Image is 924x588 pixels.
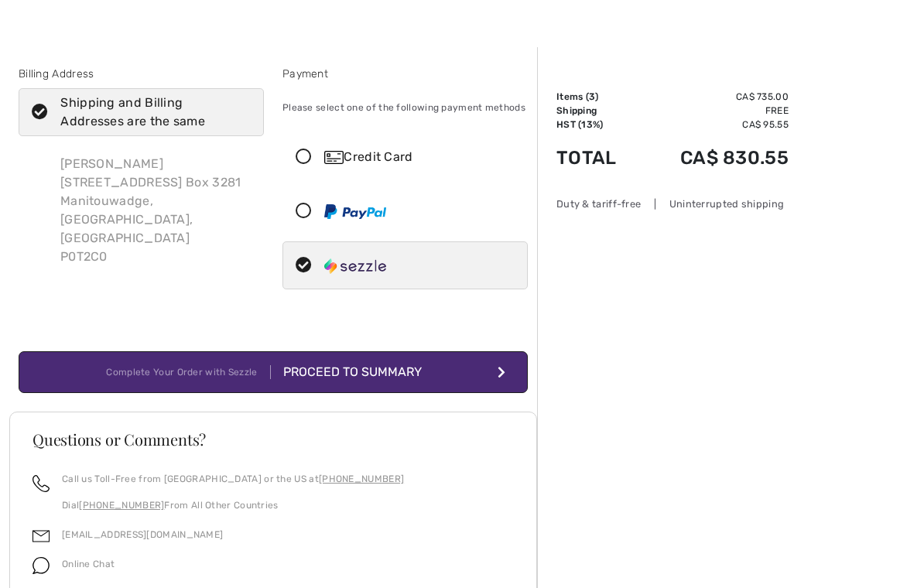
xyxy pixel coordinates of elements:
[48,142,264,279] div: [PERSON_NAME] [STREET_ADDRESS] Box 3281 Manitouwadge, [GEOGRAPHIC_DATA], [GEOGRAPHIC_DATA] P0T2C0
[556,104,639,118] td: Shipping
[62,498,404,512] p: Dial From All Other Countries
[106,365,270,379] div: Complete Your Order with Sezzle
[589,91,595,102] span: 3
[556,132,639,184] td: Total
[324,148,517,166] div: Credit Card
[282,88,528,127] div: Please select one of the following payment methods
[33,475,50,492] img: call
[62,559,115,569] span: Online Chat
[324,258,386,274] img: Sezzle
[79,500,164,511] a: [PHONE_NUMBER]
[271,363,440,381] div: Proceed to Summary
[60,94,241,131] div: Shipping and Billing Addresses are the same
[556,90,639,104] td: Items ( )
[639,118,789,132] td: CA$ 95.55
[639,132,789,184] td: CA$ 830.55
[324,204,386,219] img: PayPal
[639,90,789,104] td: CA$ 735.00
[319,473,404,484] a: [PHONE_NUMBER]
[62,529,223,540] a: [EMAIL_ADDRESS][DOMAIN_NAME]
[62,472,404,486] p: Call us Toll-Free from [GEOGRAPHIC_DATA] or the US at
[556,118,639,132] td: HST (13%)
[33,557,50,574] img: chat
[19,351,528,393] button: Complete Your Order with Sezzle Proceed to Summary
[324,151,344,164] img: Credit Card
[33,432,514,447] h3: Questions or Comments?
[556,197,789,211] div: Duty & tariff-free | Uninterrupted shipping
[33,528,50,545] img: email
[19,66,264,82] div: Billing Address
[282,66,528,82] div: Payment
[639,104,789,118] td: Free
